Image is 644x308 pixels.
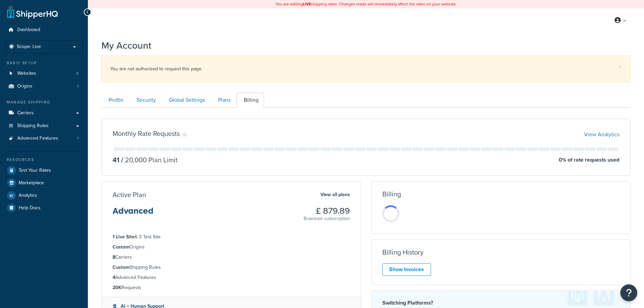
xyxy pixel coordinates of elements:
a: Advanced Features 1 [5,132,83,145]
strong: Custom [113,243,129,251]
a: Test Your Rates [5,164,83,176]
span: Scope: Live [17,44,41,50]
span: Carriers [17,110,34,116]
div: Manage Shipping [5,99,83,105]
h1: My Account [101,39,151,52]
li: Carriers [113,254,350,261]
span: Origins [17,84,32,89]
a: Security [129,93,161,108]
b: LIVE [303,1,311,7]
a: ShipperHQ Home [7,5,58,19]
strong: 8 [113,254,115,261]
li: Shipping Rules [113,264,350,271]
div: Basic Setup [5,60,83,66]
strong: 20K [113,284,121,291]
span: Test Your Rates [19,168,51,173]
a: Dashboard [5,24,83,36]
span: 1 [77,136,78,141]
li: & 3 Test Site [113,233,350,241]
a: View all plans [320,190,350,199]
span: Marketplace [19,180,44,186]
div: You are not authorized to request this page. [110,64,622,74]
div: Resources [5,157,83,163]
h3: Monthly Rate Requests [113,130,180,137]
a: Show Invoices [382,263,431,276]
a: Billing [237,93,264,108]
li: Requests [113,284,350,291]
p: 41 [113,155,119,165]
a: Plans [211,93,236,108]
span: 2 [76,71,78,76]
span: 1 [77,84,78,89]
a: View Analytics [584,131,619,138]
li: Origins [113,243,350,251]
a: Help Docs [5,202,83,214]
li: Advanced Features [113,274,350,281]
a: Websites 2 [5,67,83,80]
span: Shipping Rules [17,123,49,129]
a: Global Settings [162,93,210,108]
a: Shipping Rules [5,120,83,132]
span: Analytics [19,193,37,198]
a: Analytics [5,189,83,202]
a: Origins 1 [5,80,83,93]
button: Open Resource Center [620,284,637,301]
h3: Billing [382,190,401,198]
h3: Active Plan [113,191,146,198]
h4: Switching Platforms? [382,299,620,307]
a: × [619,64,622,70]
li: Websites [5,67,83,80]
span: / [121,155,123,165]
strong: 4 [113,274,115,281]
h3: Billing History [382,248,424,256]
a: Marketplace [5,177,83,189]
li: Advanced Features [5,132,83,145]
p: 0 % of rate requests used [559,155,619,165]
p: 20,000 Plan Limit [119,155,177,165]
h3: Advanced [113,207,153,221]
h3: £ 879.89 [304,207,350,215]
a: Profile [101,93,129,108]
p: Braintree subscription [304,215,350,222]
span: Help Docs [19,205,41,211]
span: Advanced Features [17,136,58,141]
strong: Custom [113,264,129,271]
li: Origins [5,80,83,93]
a: Carriers [5,107,83,119]
span: Websites [17,71,36,76]
span: Dashboard [17,27,40,33]
strong: 1 Live Site [113,233,135,240]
